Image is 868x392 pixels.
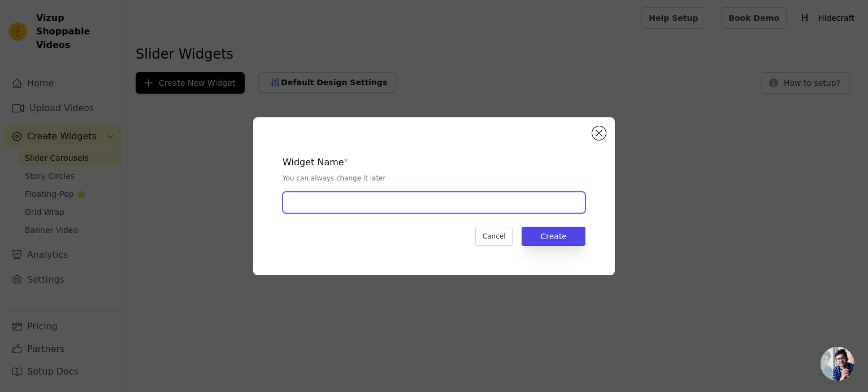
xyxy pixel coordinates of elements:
button: Close modal [592,126,606,140]
a: Open chat [821,347,854,381]
p: You can always change it later [283,174,585,183]
button: Cancel [475,227,513,246]
button: Create [522,227,585,246]
legend: Widget Name [283,156,344,169]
